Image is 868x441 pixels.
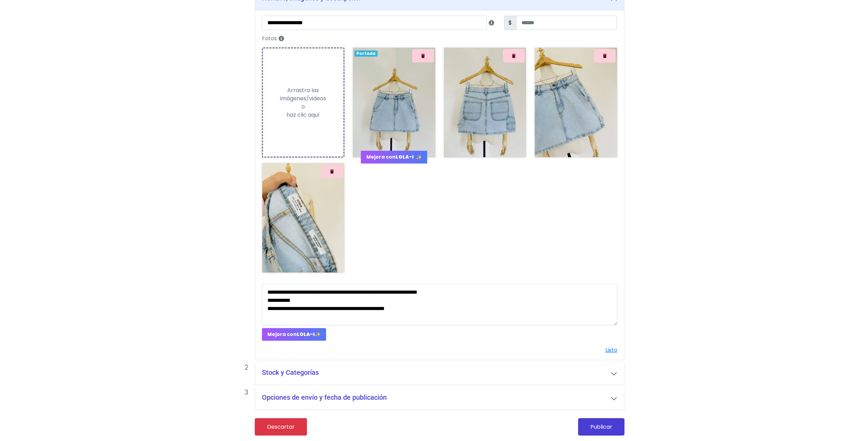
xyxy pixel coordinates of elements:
button: Stock y Categorías [255,363,624,385]
button: Opciones de envío y fecha de publicación [255,388,624,410]
span: ✨ [416,154,422,161]
h5: Opciones de envío y fecha de publicación [262,393,387,401]
button: Publicar [578,418,624,436]
img: 9k= [353,48,435,157]
button: Mejora conLOLA-I ✨ [361,151,427,164]
strong: LOLA-I [297,331,315,338]
button: Mejora conLOLA-I✨ [262,328,326,341]
img: 9k= [535,48,617,157]
button: Quitar [594,49,616,62]
span: $ [504,16,516,30]
button: Quitar [503,49,525,62]
strong: LOLA-I [396,153,414,160]
a: Listo [605,346,617,354]
span: Portada [354,50,378,57]
label: Fotos [258,33,621,45]
div: Arrastra las imágenes/videos o haz clic aquí [263,86,344,119]
button: Quitar [412,49,434,62]
img: 9k= [444,48,526,157]
a: Descartar [255,418,307,436]
button: Quitar [321,165,343,178]
img: 2Q== [262,163,344,273]
h5: Stock y Categorías [262,368,319,377]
